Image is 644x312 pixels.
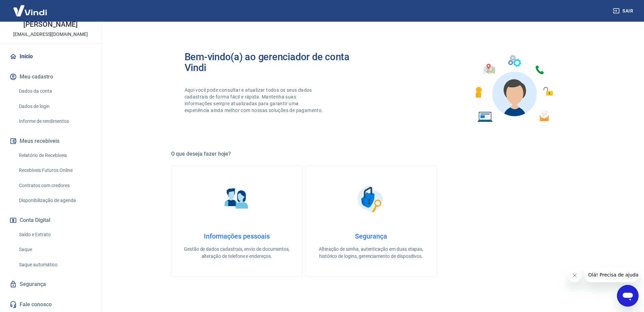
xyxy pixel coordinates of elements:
iframe: Mensagem da empresa [584,267,639,282]
a: Informações pessoaisInformações pessoaisGestão de dados cadastrais, envio de documentos, alteraçã... [171,165,303,276]
a: Saque [16,243,93,257]
img: Segurança [354,182,388,216]
img: Vindi [8,0,52,21]
a: SegurançaSegurançaAlteração de senha, autenticação em duas etapas, histórico de logins, gerenciam... [305,165,437,276]
a: Disponibilização de agenda [16,194,93,207]
h5: O que deseja fazer hoje? [171,151,571,157]
a: Segurança [8,277,93,292]
iframe: Fechar mensagem [568,269,581,282]
a: Dados da conta [16,84,93,98]
a: Fale conosco [8,297,93,312]
span: Olá! Precisa de ajuda? [4,5,57,10]
a: Saque automático [16,258,93,272]
h2: Bem-vindo(a) ao gerenciador de conta Vindi [185,51,371,73]
button: Sair [612,5,636,17]
button: Meu cadastro [8,69,93,84]
p: Gestão de dados cadastrais, envio de documentos, alteração de telefone e endereços. [182,246,291,260]
p: [PERSON_NAME] [23,21,77,28]
a: Dados de login [16,99,93,113]
p: Aqui você pode consultar e atualizar todos os seus dados cadastrais de forma fácil e rápida. Mant... [185,87,325,114]
button: Meus recebíveis [8,134,93,149]
a: Saldo e Extrato [16,228,93,242]
a: Recebíveis Futuros Online [16,163,93,177]
button: Conta Digital [8,213,93,228]
h4: Informações pessoais [182,232,291,240]
p: [EMAIL_ADDRESS][DOMAIN_NAME] [13,31,88,38]
p: Alteração de senha, autenticação em duas etapas, histórico de logins, gerenciamento de dispositivos. [316,246,426,260]
a: Informe de rendimentos [16,114,93,128]
img: Informações pessoais [220,182,254,216]
iframe: Botão para abrir a janela de mensagens [617,285,639,307]
a: Relatório de Recebíveis [16,149,93,162]
a: Início [8,49,93,64]
h4: Segurança [316,232,426,240]
a: Contratos com credores [16,179,93,193]
img: Imagem de um avatar masculino com diversos icones exemplificando as funcionalidades do gerenciado... [469,51,558,126]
